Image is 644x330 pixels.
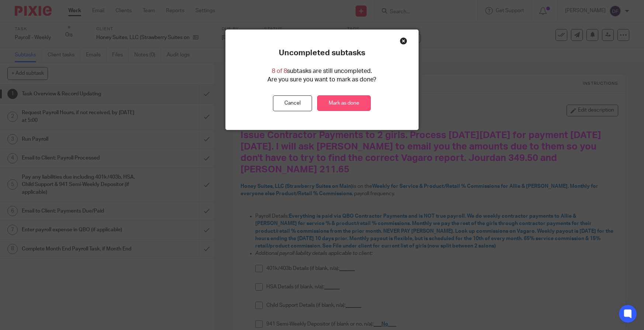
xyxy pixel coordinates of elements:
p: subtasks are still uncompleted. [272,67,372,76]
span: 8 of 8 [272,68,287,74]
p: Are you sure you want to mark as done? [267,76,376,84]
div: Close this dialog window [400,37,407,45]
p: Uncompleted subtasks [279,48,365,58]
button: Cancel [273,95,312,111]
a: Mark as done [317,95,371,111]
